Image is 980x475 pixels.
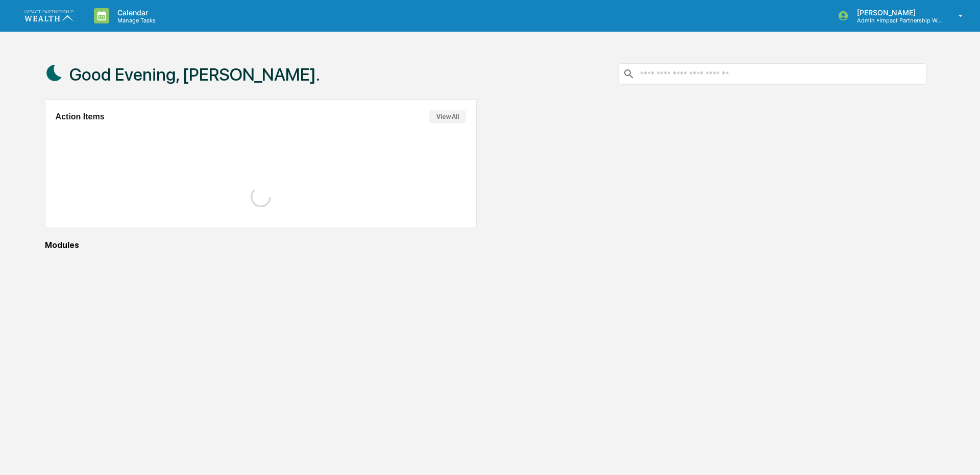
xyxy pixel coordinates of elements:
[69,64,320,85] h1: Good Evening, [PERSON_NAME].
[45,240,927,250] div: Modules
[849,8,944,17] p: [PERSON_NAME]
[429,110,466,123] button: View All
[849,17,944,24] p: Admin • Impact Partnership Wealth
[109,17,161,24] p: Manage Tasks
[24,10,73,21] img: logo
[56,112,105,121] h2: Action Items
[109,8,161,17] p: Calendar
